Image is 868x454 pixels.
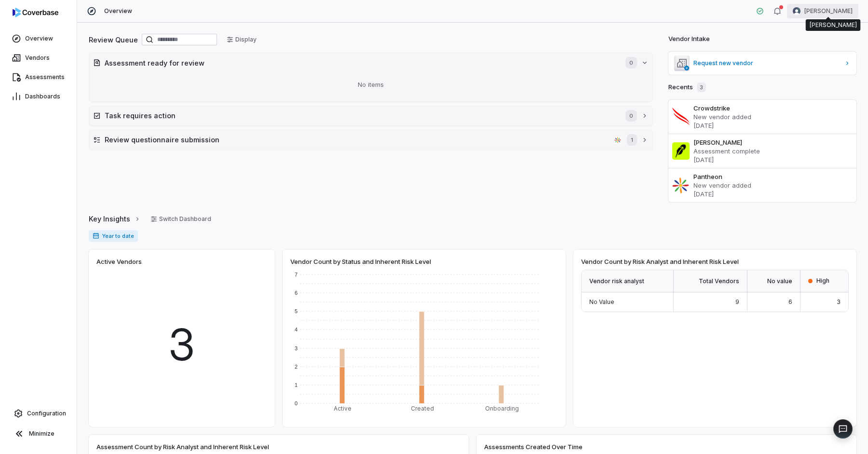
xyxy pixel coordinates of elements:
[89,106,652,125] button: Task requires action0
[93,72,649,97] div: No items
[693,147,853,155] p: Assessment complete
[693,181,853,190] p: New vendor added
[693,172,853,181] h3: Pantheon
[581,257,739,266] span: Vendor Count by Risk Analyst and Inherent Risk Level
[105,110,616,121] h2: Task requires action
[89,209,141,229] a: Key Insights
[290,257,431,266] span: Vendor Count by Status and Inherent Risk Level
[93,233,99,239] svg: Date range for report
[697,83,706,92] span: 3
[89,214,130,224] span: Key Insights
[693,121,853,130] p: [DATE]
[484,442,583,451] span: Assessments Created Over Time
[735,298,739,305] span: 9
[747,270,801,292] div: No value
[295,382,298,388] text: 1
[89,53,652,72] button: Assessment ready for review0
[693,104,853,112] h3: Crowdstrike
[2,49,75,67] a: Vendors
[96,257,142,266] span: Active Vendors
[625,57,637,69] span: 0
[4,405,73,422] a: Configuration
[295,290,298,296] text: 6
[668,134,856,168] a: [PERSON_NAME]Assessment complete[DATE]
[693,190,853,198] p: [DATE]
[89,130,652,150] button: Review questionnaire submissionpantheon-inc.com1
[674,270,747,292] div: Total Vendors
[668,34,710,44] h2: Vendor Intake
[668,168,856,202] a: PantheonNew vendor added[DATE]
[810,21,857,29] div: [PERSON_NAME]
[787,4,858,18] button: Chris Morgan avatar[PERSON_NAME]
[2,30,75,47] a: Overview
[668,52,856,75] a: Request new vendor
[295,327,298,332] text: 4
[4,424,73,443] button: Minimize
[89,230,138,242] span: Year to date
[295,345,298,351] text: 3
[29,430,54,438] span: Minimize
[693,138,853,147] h3: [PERSON_NAME]
[96,442,269,451] span: Assessment Count by Risk Analyst and Inherent Risk Level
[295,364,298,370] text: 2
[693,112,853,121] p: New vendor added
[2,69,75,86] a: Assessments
[27,410,66,417] span: Configuration
[693,155,853,164] p: [DATE]
[816,277,829,285] span: High
[25,93,60,100] span: Dashboards
[86,209,144,229] button: Key Insights
[668,83,706,92] h2: Recents
[13,8,58,17] img: logo-D7KZi-bG.svg
[627,134,637,146] span: 1
[105,58,616,68] h2: Assessment ready for review
[168,312,196,377] span: 3
[589,298,614,305] span: No Value
[2,88,75,105] a: Dashboards
[295,272,298,277] text: 7
[104,7,132,15] span: Overview
[25,54,50,62] span: Vendors
[793,7,800,15] img: Chris Morgan avatar
[145,212,217,226] button: Switch Dashboard
[89,35,138,45] h2: Review Queue
[295,308,298,314] text: 5
[105,135,610,145] h2: Review questionnaire submission
[625,110,637,122] span: 0
[788,298,792,305] span: 6
[25,73,65,81] span: Assessments
[804,7,853,15] span: [PERSON_NAME]
[295,400,298,406] text: 0
[25,35,53,42] span: Overview
[668,100,856,134] a: CrowdstrikeNew vendor added[DATE]
[693,59,840,67] span: Request new vendor
[582,270,674,292] div: Vendor risk analyst
[221,32,262,47] button: Display
[837,298,841,305] span: 3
